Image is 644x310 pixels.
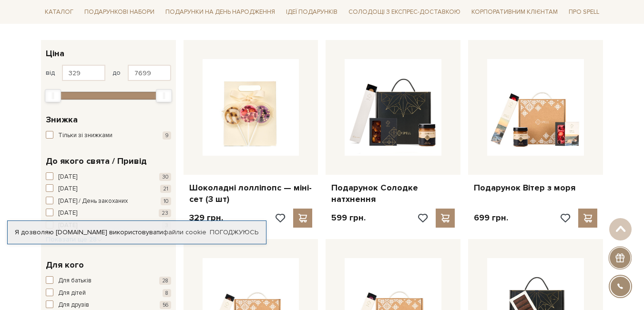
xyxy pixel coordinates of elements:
span: До якого свята / Привід [46,155,147,168]
a: Подарунок Солодке натхнення [331,182,455,205]
a: Погоджуюсь [210,228,258,237]
button: [DATE] 21 [46,184,171,194]
span: Ціна [46,47,64,60]
span: 10 [161,197,171,205]
a: Про Spell [565,5,603,20]
button: [DATE] / День закоханих 10 [46,197,171,206]
button: [DATE] 30 [46,172,171,182]
span: Для друзів [58,300,89,310]
a: Подарункові набори [81,5,158,20]
span: 9 [163,131,171,140]
span: Для дітей [58,289,86,298]
a: Подарунки на День народження [162,5,279,20]
span: 8 [163,289,171,297]
span: [DATE] [58,209,77,218]
a: Подарунок Вітер з моря [474,182,597,193]
p: 329 грн. [189,212,223,223]
a: Ідеї подарунків [282,5,341,20]
input: Ціна [128,65,171,81]
span: Для кого [46,259,84,271]
span: [DATE] [58,172,77,182]
input: Ціна [62,65,105,81]
a: Каталог [41,5,77,20]
span: 28 [159,277,171,285]
span: 56 [160,301,171,309]
span: 30 [159,173,171,181]
div: Max [156,89,172,102]
button: Для батьків 28 [46,276,171,286]
span: 23 [159,209,171,217]
p: 599 грн. [331,212,366,223]
a: файли cookie [163,228,206,236]
span: Для батьків [58,276,92,286]
button: [DATE] 23 [46,209,171,218]
p: 699 грн. [474,212,508,223]
span: до [112,69,121,77]
a: Корпоративним клієнтам [468,5,562,20]
div: Min [45,89,61,102]
span: від [46,69,55,77]
span: [DATE] [58,184,77,194]
span: 21 [160,185,171,193]
div: Я дозволяю [DOMAIN_NAME] використовувати [8,228,266,237]
span: Знижка [46,113,78,126]
button: Тільки зі знижками 9 [46,131,171,140]
span: [DATE] / День закоханих [58,197,128,206]
button: Для дітей 8 [46,289,171,298]
a: Солодощі з експрес-доставкою [345,4,464,20]
a: Шоколадні лолліпопс — міні-сет (3 шт) [189,182,313,205]
span: Тільки зі знижками [58,131,112,140]
button: Для друзів 56 [46,300,171,310]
